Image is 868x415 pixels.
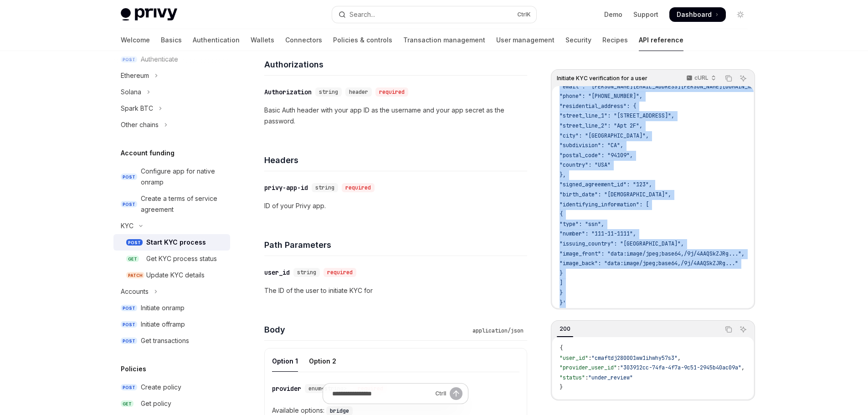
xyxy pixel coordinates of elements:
[113,283,230,300] button: Toggle Accounts section
[741,364,745,371] span: ,
[113,84,230,100] button: Toggle Solana section
[349,88,368,96] span: header
[264,183,308,192] div: privy-app-id
[560,122,642,129] span: "street_line_2": "Apt 2F",
[617,364,620,371] span: :
[141,166,225,188] div: Configure app for native onramp
[113,300,230,316] a: POSTInitiate onramp
[678,354,681,362] span: ,
[264,323,469,336] h4: Body
[557,75,647,82] span: Initiate KYC verification for a user
[560,299,566,307] span: }'
[560,289,563,297] span: }
[450,387,462,400] button: Send message
[121,148,175,159] h5: Account funding
[723,72,734,84] button: Copy the contents from the code block
[297,269,316,276] span: string
[113,190,230,218] a: POSTCreate a terms of service agreement
[121,201,137,208] span: POST
[121,174,137,180] span: POST
[560,354,588,362] span: "user_id"
[737,72,749,84] button: Ask AI
[113,395,230,412] a: GETGet policy
[585,374,588,381] span: :
[113,218,230,234] button: Toggle KYC section
[560,220,604,228] span: "type": "ssn",
[121,305,137,312] span: POST
[588,354,591,362] span: :
[560,181,652,188] span: "signed_agreement_id": "123",
[560,152,633,159] span: "postal_code": "94109",
[146,237,206,248] div: Start KYC process
[560,161,611,169] span: "country": "USA"
[633,10,658,19] a: Support
[141,319,185,330] div: Initiate offramp
[264,268,290,277] div: user_id
[733,7,748,22] button: Toggle dark mode
[264,87,312,97] div: Authorization
[264,239,527,251] h4: Path Parameters
[264,58,527,71] h4: Authorizations
[737,323,749,335] button: Ask AI
[560,191,671,198] span: "birth_date": "[DEMOGRAPHIC_DATA]",
[604,10,622,19] a: Demo
[620,364,741,371] span: "303912cc-74fa-4f7a-9c51-2945b40ac09a"
[560,344,563,352] span: {
[264,200,527,211] p: ID of your Privy app.
[560,240,684,247] span: "issuing_country": "[GEOGRAPHIC_DATA]",
[113,267,230,283] a: PATCHUpdate KYC details
[332,6,536,23] button: Open search
[639,29,683,51] a: API reference
[375,87,408,97] div: required
[496,29,555,51] a: User management
[560,92,642,100] span: "phone": "[PHONE_NUMBER]",
[560,112,674,119] span: "street_line_1": "[STREET_ADDRESS]",
[113,117,230,133] button: Toggle Other chains section
[403,29,485,51] a: Transaction management
[113,100,230,117] button: Toggle Spark BTC section
[121,87,141,97] div: Solana
[349,9,375,20] div: Search...
[517,11,531,18] span: Ctrl K
[469,326,527,335] div: application/json
[332,384,431,404] input: Ask a question...
[560,142,623,149] span: "subdivision": "CA",
[141,398,171,409] div: Get policy
[121,8,177,21] img: light logo
[121,400,134,407] span: GET
[251,29,274,51] a: Wallets
[126,239,143,246] span: POST
[146,253,217,264] div: Get KYC process status
[121,364,146,374] h5: Policies
[315,184,334,191] span: string
[121,384,137,391] span: POST
[560,374,585,381] span: "status"
[141,302,185,313] div: Initiate onramp
[121,29,150,51] a: Welcome
[694,74,709,82] p: cURL
[121,321,137,328] span: POST
[161,29,182,51] a: Basics
[324,268,356,277] div: required
[113,234,230,251] a: POSTStart KYC process
[560,364,617,371] span: "provider_user_id"
[141,382,181,393] div: Create policy
[723,323,734,335] button: Copy the contents from the code block
[121,338,137,344] span: POST
[309,350,336,372] div: Option 2
[121,70,149,81] div: Ethereum
[113,316,230,333] a: POSTInitiate offramp
[591,354,678,362] span: "cmaftdj280001ww1ihwhy57s3"
[560,132,649,139] span: "city": "[GEOGRAPHIC_DATA]",
[264,154,527,166] h4: Headers
[113,251,230,267] a: GETGet KYC process status
[681,71,720,86] button: cURL
[588,374,633,381] span: "under_review"
[560,201,649,208] span: "identifying_information": [
[669,7,726,22] a: Dashboard
[319,88,338,96] span: string
[560,279,563,287] span: ]
[146,270,205,281] div: Update KYC details
[565,29,591,51] a: Security
[560,384,563,391] span: }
